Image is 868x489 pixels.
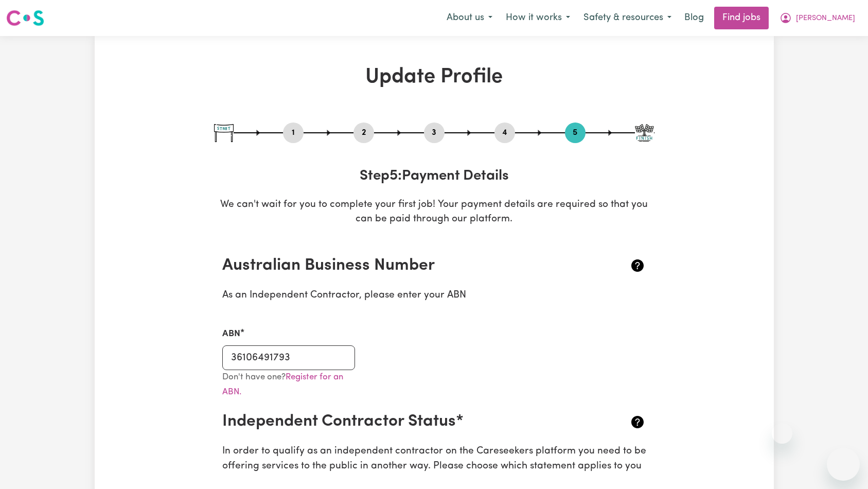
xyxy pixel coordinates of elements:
[714,7,769,29] a: Find jobs
[222,345,356,370] input: e.g. 51 824 753 556
[678,7,710,29] a: Blog
[577,7,678,29] button: Safety & resources
[494,126,515,139] button: Go to step 4
[440,7,499,29] button: About us
[222,256,576,275] h2: Australian Business Number
[222,288,646,303] p: As an Independent Contractor, please enter your ABN
[222,373,343,396] small: Don't have one?
[499,7,577,29] button: How it works
[773,7,862,29] button: My Account
[6,6,44,30] a: Careseekers logo
[214,65,654,90] h1: Update Profile
[214,198,654,228] p: We can't wait for you to complete your first job! Your payment details are required so that you c...
[6,9,44,27] img: Careseekers logo
[796,13,855,24] span: [PERSON_NAME]
[827,448,860,481] iframe: Button to launch messaging window
[222,412,576,431] h2: Independent Contractor Status*
[214,168,654,185] h3: Step 5 : Payment Details
[222,444,646,474] p: In order to qualify as an independent contractor on the Careseekers platform you need to be offer...
[565,126,586,139] button: Go to step 5
[353,126,374,139] button: Go to step 2
[772,423,792,444] iframe: Close message
[222,327,240,341] label: ABN
[283,126,304,139] button: Go to step 1
[424,126,445,139] button: Go to step 3
[222,373,343,396] a: Register for an ABN.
